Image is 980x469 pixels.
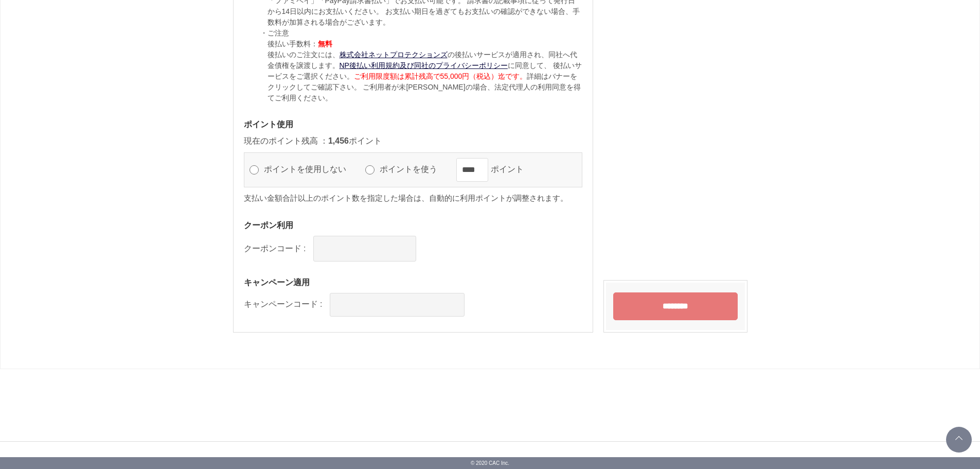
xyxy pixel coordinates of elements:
[340,61,508,70] a: NP後払い利用規約及び同社のプライバシーポリシー
[244,220,582,231] h3: クーポン利用
[244,193,582,204] p: 支払い金額合計以上のポイント数を指定した場合は、自動的に利用ポイントが調整されます。
[244,300,323,308] label: キャンペーンコード :
[244,277,582,288] h3: キャンペーン適用
[261,165,358,173] label: ポイントを使用しない
[244,119,582,130] h3: ポイント使用
[328,136,349,145] span: 1,456
[354,72,527,80] span: ご利用限度額は累計残高で55,000円（税込）迄です。
[488,165,536,173] label: ポイント
[244,135,582,147] p: 現在のポイント残高 ： ポイント
[377,165,449,173] label: ポイントを使う
[244,244,306,253] label: クーポンコード :
[318,40,332,48] span: 無料
[268,39,582,103] p: 後払い手数料： 後払いのご注文には、 の後払いサービスが適用され、同社へ代金債権を譲渡します。 に同意して、 後払いサービスをご選択ください。 詳細はバナーをクリックしてご確認下さい。 ご利用者...
[340,50,448,59] a: 株式会社ネットプロテクションズ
